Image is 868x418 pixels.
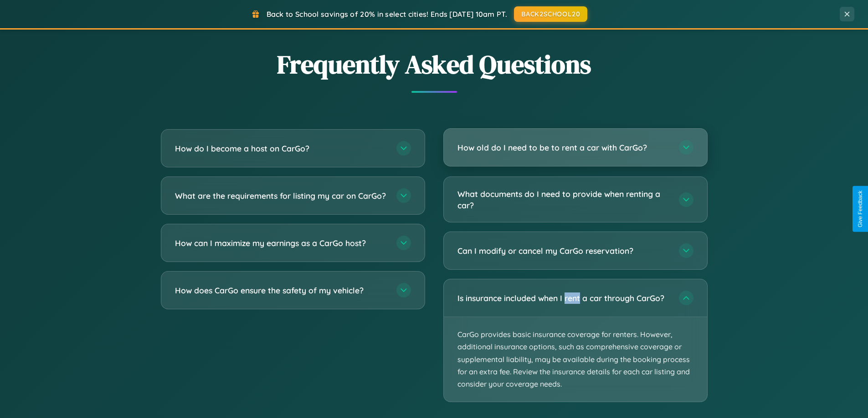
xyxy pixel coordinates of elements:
[457,292,670,304] h3: Is insurance included when I rent a car through CarGo?
[175,285,387,296] h3: How does CarGo ensure the safety of my vehicle?
[175,190,387,201] h3: What are the requirements for listing my car on CarGo?
[175,143,387,154] h3: How do I become a host on CarGo?
[514,6,587,22] button: BACK2SCHOOL20
[457,245,670,257] h3: Can I modify or cancel my CarGo reservation?
[857,191,863,227] div: Give Feedback
[267,10,507,19] span: Back to School savings of 20% in select cities! Ends [DATE] 10am PT.
[161,47,708,82] h2: Frequently Asked Questions
[457,188,670,211] h3: What documents do I need to provide when renting a car?
[444,317,707,402] p: CarGo provides basic insurance coverage for renters. However, additional insurance options, such ...
[175,237,387,249] h3: How can I maximize my earnings as a CarGo host?
[457,142,670,153] h3: How old do I need to be to rent a car with CarGo?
